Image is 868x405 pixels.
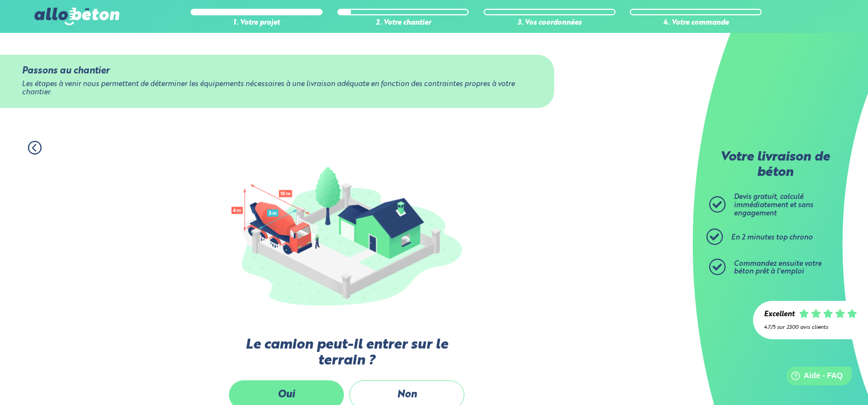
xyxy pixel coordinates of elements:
[771,362,856,393] iframe: Help widget launcher
[712,150,838,180] p: Votre livraison de béton
[731,234,813,241] span: En 2 minutes top chrono
[226,337,467,369] label: Le camion peut-il entrer sur le terrain ?
[35,8,119,25] img: allobéton
[734,260,821,276] span: Commandez ensuite votre béton prêt à l'emploi
[764,324,857,330] div: 4.7/5 sur 2300 avis clients
[22,81,532,96] div: Les étapes à venir nous permettent de déterminer les équipements nécessaires à une livraison adéq...
[22,66,532,76] div: Passons au chantier
[764,311,795,319] div: Excellent
[734,193,813,216] span: Devis gratuit, calculé immédiatement et sans engagement
[484,19,616,27] div: 3. Vos coordonnées
[337,19,469,27] div: 2. Votre chantier
[191,19,323,27] div: 1. Votre projet
[630,19,762,27] div: 4. Votre commande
